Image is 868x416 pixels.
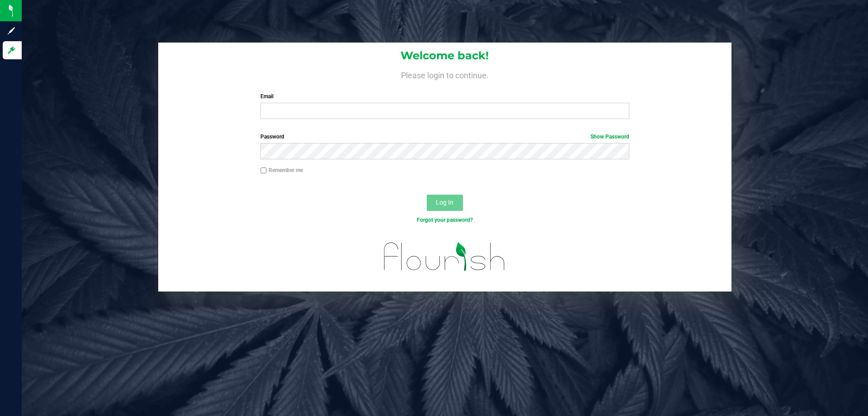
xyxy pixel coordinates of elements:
[158,50,731,62] h1: Welcome back!
[7,46,16,55] inline-svg: Log in
[417,217,473,223] a: Forgot your password?
[158,69,731,80] h4: Please login to continue.
[373,234,516,280] img: flourish_logo.svg
[260,134,284,140] span: Password
[427,195,463,211] button: Log In
[260,166,303,174] label: Remember me
[7,26,16,35] inline-svg: Sign up
[260,92,629,100] label: Email
[260,167,267,174] input: Remember me
[436,199,453,206] span: Log In
[590,134,629,140] a: Show Password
